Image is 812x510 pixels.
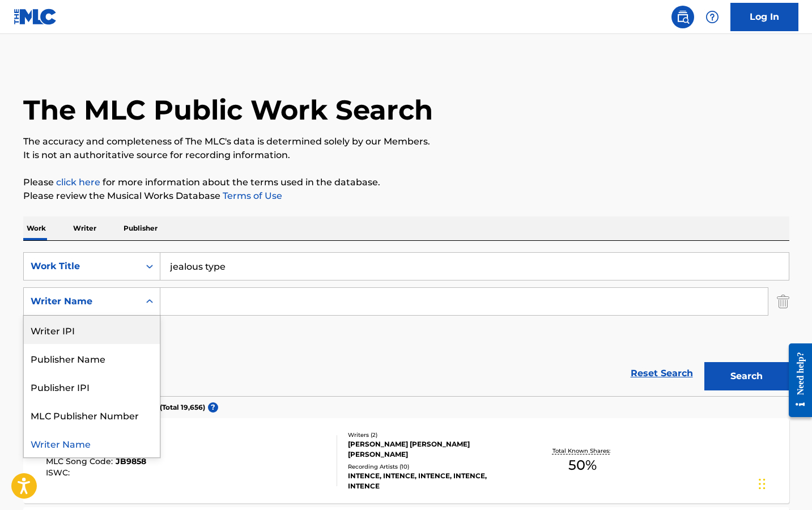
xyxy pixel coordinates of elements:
[348,431,519,439] div: Writers ( 2 )
[31,260,133,273] div: Work Title
[671,6,694,28] a: Public Search
[14,8,57,25] img: MLC Logo
[46,456,116,466] span: MLC Song Code :
[46,467,73,478] span: ISWC :
[24,429,160,457] div: Writer Name
[208,402,218,413] span: ?
[24,401,160,429] div: MLC Publisher Number
[625,361,699,386] a: Reset Search
[348,471,519,491] div: INTENCE, INTENCE, INTENCE, INTENCE, INTENCE
[777,287,789,316] img: Delete Criterion
[220,190,282,201] a: Terms of Use
[120,216,161,240] p: Publisher
[568,455,597,475] span: 50 %
[759,467,766,501] div: Drag
[23,176,789,189] p: Please for more information about the terms used in the database.
[704,362,789,390] button: Search
[70,216,100,240] p: Writer
[24,344,160,372] div: Publisher Name
[23,135,789,148] p: The accuracy and completeness of The MLC's data is determined solely by our Members.
[56,177,100,188] a: click here
[755,456,812,510] iframe: Chat Widget
[730,3,798,31] a: Log In
[31,295,133,308] div: Writer Name
[23,189,789,203] p: Please review the Musical Works Database
[23,252,789,396] form: Search Form
[701,6,724,28] div: Help
[23,148,789,162] p: It is not an authoritative source for recording information.
[23,216,49,240] p: Work
[348,462,519,471] div: Recording Artists ( 10 )
[23,418,789,503] a: JEALOUS TYPEMLC Song Code:JB9858ISWC:Writers (2)[PERSON_NAME] [PERSON_NAME] [PERSON_NAME]Recordin...
[24,316,160,344] div: Writer IPI
[23,93,433,127] h1: The MLC Public Work Search
[348,439,519,460] div: [PERSON_NAME] [PERSON_NAME] [PERSON_NAME]
[780,335,812,426] iframe: Resource Center
[24,372,160,401] div: Publisher IPI
[705,10,719,24] img: help
[676,10,690,24] img: search
[116,456,146,466] span: JB9858
[552,447,613,455] p: Total Known Shares:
